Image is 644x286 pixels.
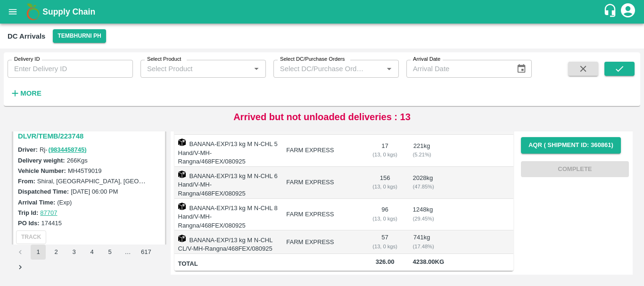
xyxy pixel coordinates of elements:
[84,245,99,260] button: Go to page 4
[18,178,35,185] label: From:
[603,3,619,20] div: customer-support
[372,214,398,223] div: ( 13, 0 kgs)
[413,182,431,191] div: ( 47.85 %)
[18,167,66,174] label: Vehicle Number:
[279,167,364,199] td: FARM EXPRESS
[233,110,411,124] p: Arrived but not unloaded deliveries : 13
[67,157,88,164] label: 266 Kgs
[521,137,621,154] button: AQR ( Shipment Id: 360861)
[143,63,248,75] input: Select Product
[405,135,438,167] td: 221 kg
[279,199,364,231] td: FARM EXPRESS
[18,188,69,195] label: Dispatched Time:
[11,245,167,275] nav: pagination navigation
[279,135,364,167] td: FARM EXPRESS
[49,146,87,153] a: (9834458745)
[2,1,24,23] button: open drawer
[413,258,445,265] span: 4238.00 Kg
[37,177,322,185] label: Shiral, [GEOGRAPHIC_DATA], [GEOGRAPHIC_DATA], [GEOGRAPHIC_DATA], [GEOGRAPHIC_DATA]
[42,7,95,16] b: Supply Chain
[40,146,88,153] span: Rj -
[174,135,279,167] td: BANANA-EXP/13 kg M N-CHL 5 Hand/V-MH-Rangna/468FEX/080925
[174,199,279,231] td: BANANA-EXP/13 kg M N-CHL 8 Hand/V-MH-Rangna/468FEX/080925
[365,135,405,167] td: 17
[42,5,603,18] a: Supply Chain
[18,130,163,142] h3: DLVR/TEMB/223748
[49,245,64,260] button: Go to page 2
[372,242,398,251] div: ( 13, 0 kgs)
[8,30,45,42] div: DC Arrivals
[276,63,368,75] input: Select DC/Purchase Orders
[365,167,405,199] td: 156
[365,199,405,231] td: 96
[383,63,395,75] button: Open
[20,90,41,97] strong: More
[178,139,186,146] img: box
[8,85,44,101] button: More
[31,245,46,260] button: page 1
[14,56,40,63] label: Delivery ID
[66,245,82,260] button: Go to page 3
[71,188,118,195] label: [DATE] 06:00 PM
[174,167,279,199] td: BANANA-EXP/13 kg M N-CHL 6 Hand/V-MH-Rangna/468FEX/080925
[178,203,186,210] img: box
[138,245,154,260] button: Go to page 617
[405,199,438,231] td: 1248 kg
[68,167,102,174] label: MH45T9019
[8,60,133,78] input: Enter Delivery ID
[405,167,438,199] td: 2028 kg
[41,220,62,227] label: 174415
[18,157,65,164] label: Delivery weight:
[13,260,28,275] button: Go to next page
[57,199,72,206] label: (Exp)
[178,259,279,270] span: Total
[18,199,55,206] label: Arrival Time:
[619,2,636,22] div: account of current user
[18,146,38,153] label: Driver:
[102,245,117,260] button: Go to page 5
[174,230,279,254] td: BANANA-EXP/13 kg M N-CHL CL/V-MH-Rangna/468FEX/080925
[413,150,431,159] div: ( 5.21 %)
[147,56,181,63] label: Select Product
[120,248,135,257] div: …
[178,171,186,178] img: box
[40,209,57,216] a: 87707
[512,60,530,78] button: Choose date
[178,235,186,242] img: box
[18,220,40,227] label: PO Ids:
[365,230,405,254] td: 57
[372,150,398,159] div: ( 13, 0 kgs)
[53,29,106,43] button: Select DC
[413,214,431,223] div: ( 29.45 %)
[18,209,38,216] label: Trip Id:
[372,257,398,268] span: 326.00
[413,242,431,251] div: ( 17.48 %)
[280,56,345,63] label: Select DC/Purchase Orders
[413,56,440,63] label: Arrival Date
[250,63,263,75] button: Open
[405,230,438,254] td: 741 kg
[372,182,398,191] div: ( 13, 0 kgs)
[279,230,364,254] td: FARM EXPRESS
[406,60,509,78] input: Arrival Date
[24,2,42,21] img: logo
